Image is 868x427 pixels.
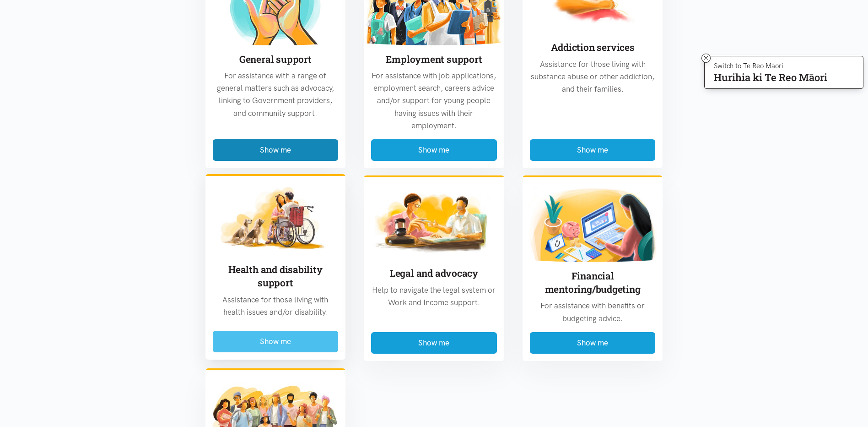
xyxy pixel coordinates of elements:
[213,331,339,352] button: Show me
[213,70,339,120] p: For assistance with a range of general matters such as advocacy, linking to Government providers,...
[530,58,656,96] p: Assistance for those living with substance abuse or other addiction, and their families.
[714,63,827,69] p: Switch to Te Reo Māori
[530,300,656,324] p: For assistance with benefits or budgeting advice.
[371,53,497,66] h3: Employment support
[530,41,656,54] h3: Addiction services
[213,53,339,66] h3: General support
[213,139,339,161] button: Show me
[371,332,497,354] button: Show me
[530,139,656,161] button: Show me
[714,73,827,82] p: Hurihia ki Te Reo Māori
[530,269,656,296] h3: Financial mentoring/budgeting
[213,263,339,290] h3: Health and disability support
[371,70,497,132] p: For assistance with job applications, employment search, careers advice and/or support for young ...
[371,284,497,309] p: Help to navigate the legal system or Work and Income support.
[213,294,339,318] p: Assistance for those living with health issues and/or disability.
[371,139,497,161] button: Show me
[371,267,497,280] h3: Legal and advocacy
[530,332,656,354] button: Show me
